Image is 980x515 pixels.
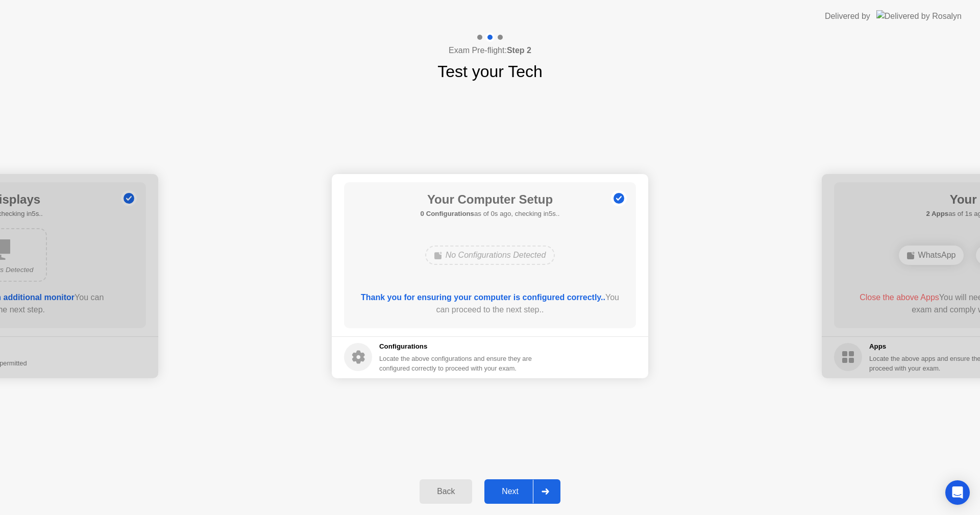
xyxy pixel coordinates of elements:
div: Open Intercom Messenger [945,480,970,505]
h1: Your Computer Setup [421,190,560,209]
b: 0 Configurations [421,210,474,217]
div: No Configurations Detected [425,246,555,265]
h5: Configurations [379,341,534,352]
div: Back [423,487,469,496]
div: Locate the above configurations and ensure they are configured correctly to proceed with your exam. [379,354,534,373]
img: Delivered by Rosalyn [876,10,962,22]
div: Next [487,487,533,496]
div: Delivered by [825,10,870,22]
b: Step 2 [507,46,531,55]
div: You can proceed to the next step.. [359,291,622,316]
button: Next [484,479,560,504]
h5: as of 0s ago, checking in5s.. [421,209,560,219]
h1: Test your Tech [437,59,543,84]
button: Back [420,479,472,504]
b: Thank you for ensuring your computer is configured correctly.. [361,293,605,302]
h4: Exam Pre-flight: [449,44,531,57]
